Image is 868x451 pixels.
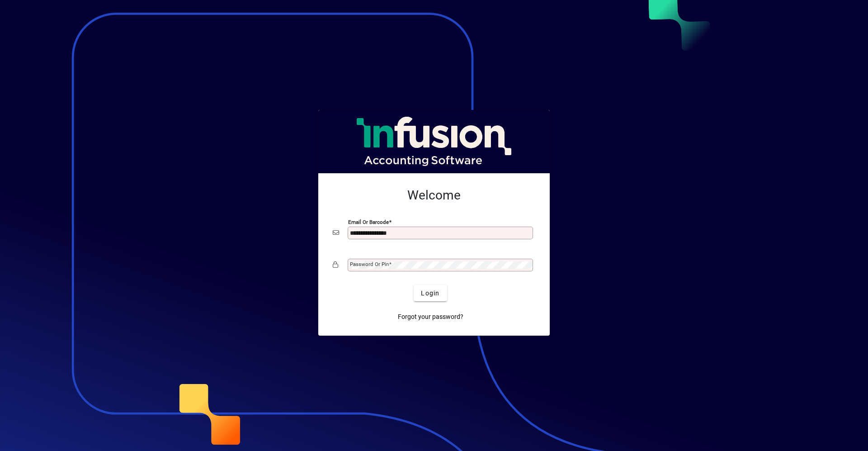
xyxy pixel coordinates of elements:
[414,285,447,301] button: Login
[398,312,463,322] span: Forgot your password?
[348,219,389,225] mat-label: Email or Barcode
[394,309,467,325] a: Forgot your password?
[421,289,439,298] span: Login
[350,261,389,267] mat-label: Password or Pin
[333,188,535,203] h2: Welcome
